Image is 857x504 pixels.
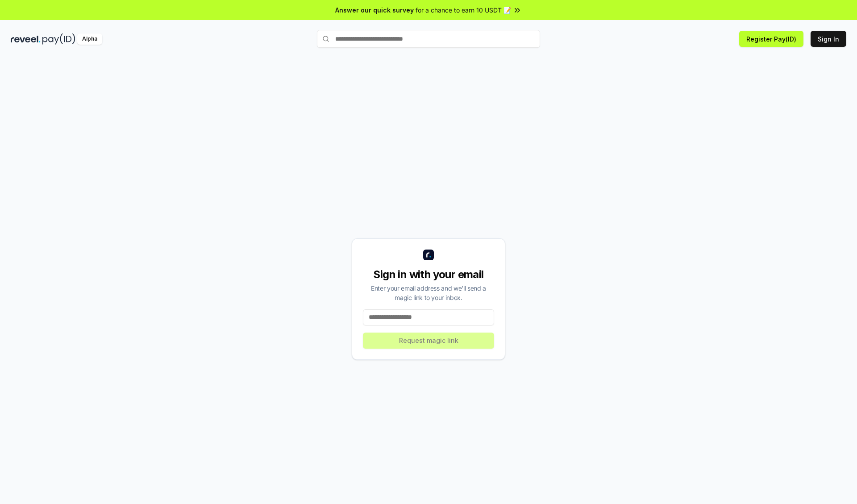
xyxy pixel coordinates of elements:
img: pay_id [42,33,75,45]
div: Sign in with your email [363,267,494,282]
div: Enter your email address and we’ll send a magic link to your inbox. [363,283,494,302]
button: Sign In [811,31,846,47]
span: for a chance to earn 10 USDT 📝 [416,5,511,15]
div: Alpha [77,33,102,45]
span: Answer our quick survey [335,5,414,15]
img: reveel_dark [11,33,41,45]
button: Register Pay(ID) [739,31,803,47]
img: logo_small [423,250,434,260]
